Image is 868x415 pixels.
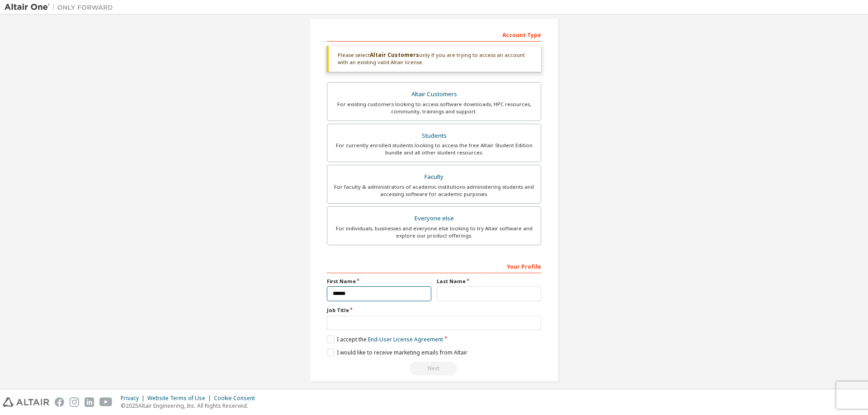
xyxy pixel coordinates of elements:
div: Your Profile [327,259,541,273]
img: instagram.svg [70,397,79,407]
img: linkedin.svg [85,397,94,407]
label: I would like to receive marketing emails from Altair [327,349,467,356]
img: youtube.svg [99,397,113,407]
div: Read and acccept EULA to continue [327,362,541,375]
img: facebook.svg [55,397,64,407]
div: Account Type [327,27,541,42]
div: For currently enrolled students looking to access the free Altair Student Edition bundle and all ... [333,142,535,156]
div: Website Terms of Use [147,395,214,402]
div: Privacy [121,395,147,402]
div: Please select only if you are trying to access an account with an existing valid Altair license. [327,46,541,72]
div: Everyone else [333,212,535,225]
label: I accept the [327,336,443,343]
a: End-User License Agreement [368,336,443,343]
p: © 2025 Altair Engineering, Inc. All Rights Reserved. [121,402,260,410]
label: First Name [327,278,431,285]
img: Altair One [5,3,118,12]
div: For individuals, businesses and everyone else looking to try Altair software and explore our prod... [333,225,535,239]
div: For faculty & administrators of academic institutions administering students and accessing softwa... [333,183,535,198]
div: Students [333,130,535,142]
label: Job Title [327,307,541,314]
div: Altair Customers [333,88,535,101]
img: altair_logo.svg [3,397,49,407]
div: For existing customers looking to access software downloads, HPC resources, community, trainings ... [333,101,535,115]
div: Faculty [333,171,535,183]
label: Last Name [437,278,541,285]
b: Altair Customers [370,51,419,59]
div: Cookie Consent [214,395,260,402]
